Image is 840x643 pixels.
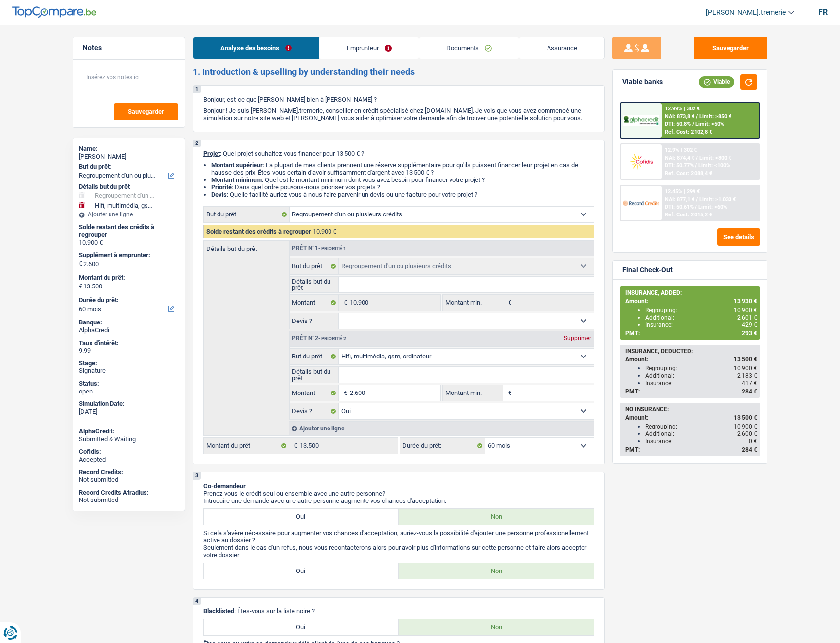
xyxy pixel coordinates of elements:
[519,37,604,59] a: Assurance
[645,321,757,328] div: Insurance:
[737,430,757,437] span: 2 600 €
[699,76,734,87] div: Viable
[665,188,700,195] div: 12.45% | 299 €
[83,44,175,52] h5: Notes
[625,446,757,453] div: PMT:
[742,330,757,337] span: 293 €
[203,150,220,157] span: Projet
[443,385,503,401] label: Montant min.
[625,414,757,421] div: Amount:
[818,7,828,17] div: fr
[749,438,757,445] span: 0 €
[503,385,514,401] span: €
[211,183,594,191] li: : Dans quel ordre pouvons-nous prioriser vos projets ?
[645,380,757,387] div: Insurance:
[665,196,694,203] span: NAI: 877,1 €
[204,438,289,454] label: Montant du prêt
[665,129,712,135] div: Ref. Cost: 2 102,8 €
[665,162,694,169] span: DTI: 50.77%
[79,496,179,504] div: Not submitted
[399,563,594,579] label: Non
[734,298,757,305] span: 13 930 €
[695,162,697,169] span: /
[645,372,757,379] div: Additional:
[79,347,179,355] div: 9.99
[623,115,659,126] img: AlphaCredit
[193,140,201,147] div: 2
[79,367,179,375] div: Signature
[692,121,694,127] span: /
[79,251,177,259] label: Supplément à emprunter:
[204,207,290,222] label: But du prêt
[79,319,179,326] div: Banque:
[623,194,659,212] img: Record Credits
[734,307,757,314] span: 10 900 €
[399,509,594,525] label: Non
[734,414,757,421] span: 13 500 €
[290,245,349,251] div: Prêt n°1
[313,228,336,235] span: 10.900 €
[695,121,724,127] span: Limit: <50%
[290,295,339,311] label: Montant
[737,314,757,321] span: 2 601 €
[622,266,673,274] div: Final Check-Out
[694,37,767,59] button: Sauvegarder
[79,153,179,161] div: [PERSON_NAME]
[79,223,179,239] div: Solde restant des crédits à regrouper
[742,446,757,453] span: 284 €
[79,489,179,497] div: Record Credits Atradius:
[319,37,419,59] a: Emprunteur
[339,385,350,401] span: €
[645,307,757,314] div: Regrouping:
[419,37,519,59] a: Documents
[79,183,179,191] div: Détails but du prêt
[211,191,227,198] span: Devis
[290,349,339,364] label: But du prêt
[645,314,757,321] div: Additional:
[203,544,594,559] p: Seulement dans le cas d'un refus, nous vous recontacterons alors pour avoir plus d'informations s...
[706,8,786,17] span: [PERSON_NAME].tremerie
[211,191,594,198] li: : Quelle facilité auriez-vous à nous faire parvenir un devis ou une facture pour votre projet ?
[79,274,177,282] label: Montant du prêt:
[128,108,164,115] span: Sauvegarder
[695,204,697,210] span: /
[203,482,246,490] span: Co-demandeur
[193,37,319,59] a: Analyse des besoins
[645,365,757,372] div: Regrouping:
[717,228,760,246] button: See details
[622,78,663,86] div: Viable banks
[625,289,757,296] div: INSURANCE, ADDED:
[699,113,731,120] span: Limit: >850 €
[290,403,339,419] label: Devis ?
[79,359,179,367] div: Stage:
[114,103,178,120] button: Sauvegarder
[737,372,757,379] span: 2 183 €
[79,239,179,247] div: 10.900 €
[561,335,594,341] div: Supprimer
[79,326,179,334] div: AlphaCredit
[696,155,698,161] span: /
[625,298,757,305] div: Amount:
[625,356,757,363] div: Amount:
[193,67,605,77] h2: 1. Introduction & upselling by understanding their needs
[318,246,346,251] span: - Priorité 1
[79,428,179,435] div: AlphaCredit:
[79,400,179,408] div: Simulation Date:
[742,380,757,387] span: 417 €
[79,145,179,153] div: Name:
[193,472,201,480] div: 3
[665,170,712,177] div: Ref. Cost: 2 088,4 €
[211,176,594,183] li: : Quel est le montant minimum dont vous avez besoin pour financer votre projet ?
[665,121,691,127] span: DTI: 50.8%
[79,211,179,218] div: Ajouter une ligne
[79,296,177,304] label: Durée du prêt:
[645,438,757,445] div: Insurance:
[203,529,594,544] p: Si cela s'avère nécessaire pour augmenter vos chances d'acceptation, auriez-vous la possibilité d...
[699,196,736,203] span: Limit: >1.033 €
[206,228,311,235] span: Solde restant des crédits à regrouper
[503,295,514,311] span: €
[665,155,694,161] span: NAI: 874,4 €
[665,147,697,153] div: 12.9% | 302 €
[204,563,399,579] label: Oui
[211,183,232,191] strong: Priorité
